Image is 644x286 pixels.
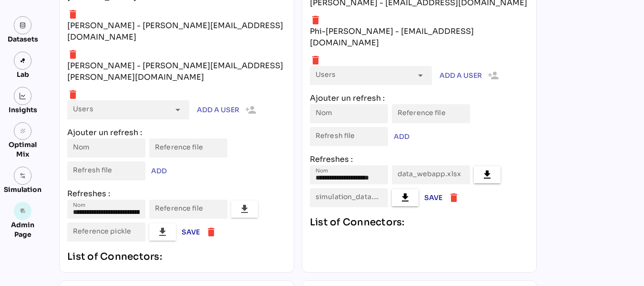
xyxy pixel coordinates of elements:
div: [PERSON_NAME] - [PERSON_NAME][EMAIL_ADDRESS][PERSON_NAME][DOMAIN_NAME] [67,60,286,83]
input: Nom [316,165,382,184]
div: Simulation [4,185,41,194]
div: Refreshes : [67,188,286,200]
input: Nom [73,200,140,219]
span: Add a user [197,104,239,116]
i: delete [67,89,79,100]
span: Save [182,226,200,238]
i: file_download [399,192,411,203]
i: person_add [239,104,256,116]
img: lab.svg [20,57,26,64]
span: ADD [394,131,409,142]
div: Lab [12,70,33,79]
div: Ajouter un refresh : [310,93,529,104]
i: person_add [482,70,499,81]
button: ADD [392,129,411,144]
div: Insights [9,105,37,115]
i: delete [310,54,321,66]
button: Save [180,224,202,240]
div: Phi-[PERSON_NAME] - [EMAIL_ADDRESS][DOMAIN_NAME] [310,26,529,49]
i: file_download [157,226,168,238]
img: graph.svg [20,93,26,99]
i: admin_panel_settings [20,208,26,214]
button: ADD [149,163,169,179]
div: [PERSON_NAME] - [PERSON_NAME][EMAIL_ADDRESS][DOMAIN_NAME] [67,20,286,43]
i: file_download [481,169,493,180]
div: List of Connectors: [67,249,286,265]
i: delete [448,192,460,203]
button: Save [422,190,444,205]
div: Refreshes : [310,154,529,165]
i: delete [67,9,79,20]
i: file_download [239,203,250,215]
img: data.svg [20,22,26,29]
i: grain [20,128,26,135]
div: Datasets [8,34,38,44]
input: Nom [73,138,140,158]
i: delete [67,49,79,60]
input: Nom [316,104,382,123]
button: Add a user [195,100,258,119]
span: ADD [151,165,167,177]
div: Ajouter un refresh : [67,127,286,138]
i: arrow_drop_down [172,104,184,116]
span: Add a user [440,70,482,81]
button: Add a user [438,66,501,85]
i: arrow_drop_down [415,70,426,81]
i: delete [310,14,321,26]
div: List of Connectors: [310,215,529,230]
div: Optimal Mix [4,140,41,159]
span: Save [424,192,442,203]
i: delete [205,226,217,238]
img: settings.svg [20,172,26,179]
div: Admin Page [4,220,41,239]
